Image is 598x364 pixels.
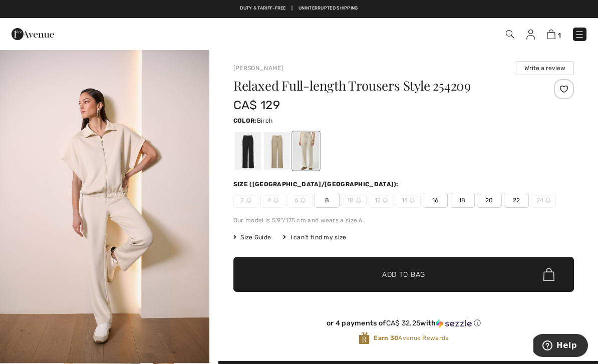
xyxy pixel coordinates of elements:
a: 1ère Avenue [12,29,54,38]
img: My Info [526,30,535,40]
span: 14 [396,193,421,208]
div: or 4 payments of with [233,319,574,328]
span: 22 [504,193,529,208]
img: ring-m.svg [545,198,550,203]
strong: Earn 30 [374,334,398,341]
span: 4 [260,193,285,208]
img: ring-m.svg [383,198,388,203]
img: ring-m.svg [410,198,415,203]
div: Our model is 5'9"/175 cm and wears a size 6. [233,216,574,225]
img: Shopping Bag [547,30,555,39]
span: 10 [342,193,367,208]
div: Fawn [264,132,290,170]
iframe: Opens a widget where you can find more information [533,334,588,359]
span: CA$ 129 [233,98,280,112]
img: ring-m.svg [246,198,251,203]
div: Black [235,132,261,170]
span: 6 [287,193,313,208]
h1: Relaxed Full-length Trousers Style 254209 [233,79,517,92]
span: 8 [315,193,340,208]
span: Color: [233,117,257,124]
span: 20 [477,193,502,208]
span: 1 [558,32,561,39]
span: Add to Bag [382,269,425,280]
span: 12 [369,193,394,208]
span: 24 [531,193,556,208]
span: 16 [423,193,448,208]
a: 1 [547,28,561,40]
button: Add to Bag [233,257,574,292]
span: Size Guide [233,233,271,242]
span: Birch [257,117,273,124]
div: Birch [293,132,319,170]
span: Avenue Rewards [374,333,448,342]
button: Write a review [516,61,574,75]
div: Size ([GEOGRAPHIC_DATA]/[GEOGRAPHIC_DATA]): [233,180,401,189]
img: ring-m.svg [301,198,306,203]
span: 2 [233,193,258,208]
img: ring-m.svg [273,198,278,203]
img: Bag.svg [543,268,554,281]
img: ring-m.svg [356,198,361,203]
img: Menu [574,30,584,40]
img: Avenue Rewards [359,331,370,345]
a: [PERSON_NAME] [233,65,283,72]
img: 1ère Avenue [12,24,54,44]
div: I can't find my size [283,233,346,242]
div: or 4 payments ofCA$ 32.25withSezzle Click to learn more about Sezzle [233,319,574,331]
img: Sezzle [436,319,472,328]
span: 18 [450,193,475,208]
span: CA$ 32.25 [386,319,421,327]
img: Search [506,30,514,39]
